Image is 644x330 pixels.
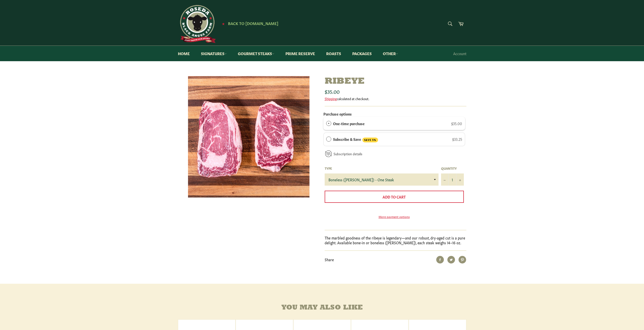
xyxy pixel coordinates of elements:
button: Increase item quantity by one [456,173,464,186]
a: Home [173,46,195,61]
label: One-time purchase [333,121,365,126]
a: Other [378,46,403,61]
img: Roseda Beef [178,5,216,43]
div: Subscribe & Save [326,136,331,142]
span: Add to Cart [383,194,406,199]
span: SAVE 5% [362,138,378,142]
a: ★ Back to [DOMAIN_NAME] [219,21,278,26]
div: One-time purchase [326,121,331,126]
h4: You may also like [178,304,466,312]
a: Packages [347,46,377,61]
p: The marbled goodness of the ribeye is legendary—and our robust, dry-aged cut is a pure delight. A... [325,235,466,245]
span: Share [325,257,334,262]
a: Gourmet Steaks [233,46,279,61]
span: $35.00 [325,88,340,95]
a: More payment options [325,214,464,219]
h1: Ribeye [325,76,466,87]
div: calculated at checkout. [325,96,466,101]
a: Shipping [325,96,337,101]
span: $33.25 [452,137,462,142]
a: Roasts [321,46,346,61]
a: Signatures [196,46,232,61]
button: Add to Cart [325,191,464,203]
label: Purchase options [323,111,352,116]
span: $35.00 [451,121,462,126]
img: Ribeye [188,76,309,197]
button: Reduce item quantity by one [441,173,449,186]
label: Type [325,166,439,170]
span: ★ [222,21,225,26]
a: Prime Reserve [280,46,320,61]
a: Account [451,46,469,61]
label: Subscribe & Save [333,136,378,142]
span: Back to [DOMAIN_NAME] [228,20,278,26]
a: Subscription details [334,151,362,156]
label: Quantity [441,166,464,170]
